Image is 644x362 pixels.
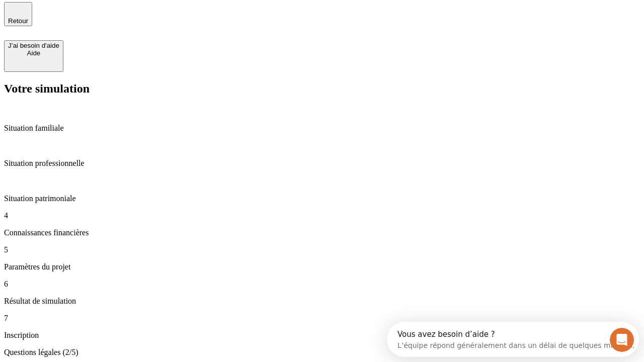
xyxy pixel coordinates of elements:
[8,17,28,25] span: Retour
[4,280,640,289] p: 6
[11,17,248,27] div: L’équipe répond généralement dans un délai de quelques minutes.
[4,82,640,96] h2: Votre simulation
[4,124,640,133] p: Situation familiale
[4,314,640,323] p: 7
[11,9,248,17] div: Vous avez besoin d’aide ?
[4,331,640,340] p: Inscription
[4,40,63,72] button: J’ai besoin d'aideAide
[4,211,640,220] p: 4
[387,322,639,357] iframe: Intercom live chat discovery launcher
[4,2,32,26] button: Retour
[4,4,277,32] div: Ouvrir le Messenger Intercom
[4,194,640,203] p: Situation patrimoniale
[610,328,634,352] iframe: Intercom live chat
[8,49,59,57] div: Aide
[8,42,59,49] div: J’ai besoin d'aide
[4,245,640,254] p: 5
[4,262,640,271] p: Paramètres du projet
[4,348,640,357] p: Questions légales (2/5)
[4,297,640,306] p: Résultat de simulation
[4,228,640,237] p: Connaissances financières
[4,159,640,168] p: Situation professionnelle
